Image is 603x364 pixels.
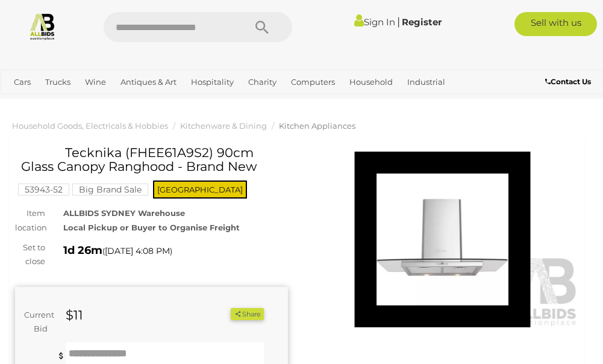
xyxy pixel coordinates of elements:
div: Current Bid [15,308,57,336]
b: Contact Us [545,77,591,86]
a: Kitchenware & Dining [180,121,267,131]
a: Cars [9,72,36,92]
a: Trucks [40,72,75,92]
strong: Local Pickup or Buyer to Organise Freight [63,223,240,232]
a: 53943-52 [18,185,69,194]
li: Watch this item [217,308,229,320]
a: Kitchen Appliances [279,121,355,131]
strong: $11 [66,307,83,322]
a: Big Brand Sale [72,185,148,194]
span: [GEOGRAPHIC_DATA] [153,180,247,199]
strong: 1d 26m [63,244,102,257]
div: Item location [6,206,54,235]
div: Set to close [6,241,54,269]
mark: Big Brand Sale [72,184,148,196]
a: Sell with us [514,12,597,36]
a: Industrial [402,72,450,92]
a: [GEOGRAPHIC_DATA] [137,92,233,112]
button: Search [232,12,292,42]
a: Jewellery [9,92,56,112]
a: Household Goods, Electricals & Hobbies [12,121,168,131]
a: Office [61,92,93,112]
a: Charity [243,72,281,92]
a: Wine [80,72,111,92]
a: Antiques & Art [116,72,181,92]
strong: ALLBIDS SYDNEY Warehouse [63,208,185,218]
img: Allbids.com.au [28,12,57,40]
a: Hospitality [186,72,239,92]
h1: Tecknika (FHEE61A9S2) 90cm Glass Canopy Ranghood - Brand New [21,146,285,173]
a: Sports [98,92,133,112]
mark: 53943-52 [18,184,69,196]
a: Contact Us [545,75,594,88]
a: Register [402,16,442,28]
button: Share [231,308,264,321]
span: | [397,15,400,28]
img: Tecknika (FHEE61A9S2) 90cm Glass Canopy Ranghood - Brand New [306,152,579,327]
span: ( ) [102,246,172,256]
a: Sign In [354,16,395,28]
a: Computers [286,72,340,92]
span: [DATE] 4:08 PM [105,245,170,256]
a: Household [345,72,398,92]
